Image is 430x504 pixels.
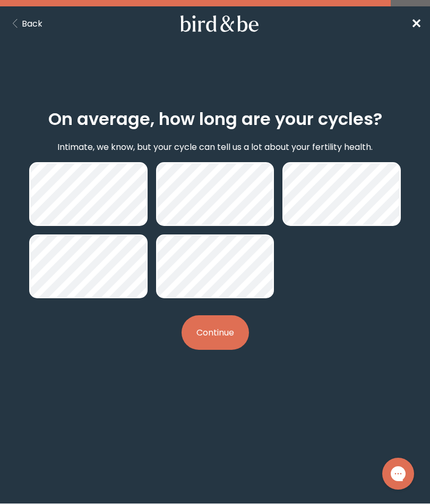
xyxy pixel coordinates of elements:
[57,140,373,154] p: Intimate, we know, but your cycle can tell us a lot about your fertility health.
[377,454,419,493] iframe: Gorgias live chat messenger
[48,106,382,132] h2: On average, how long are your cycles?
[411,14,422,33] a: ✕
[411,15,422,32] span: ✕
[182,315,249,350] button: Continue
[8,17,42,30] button: Back Button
